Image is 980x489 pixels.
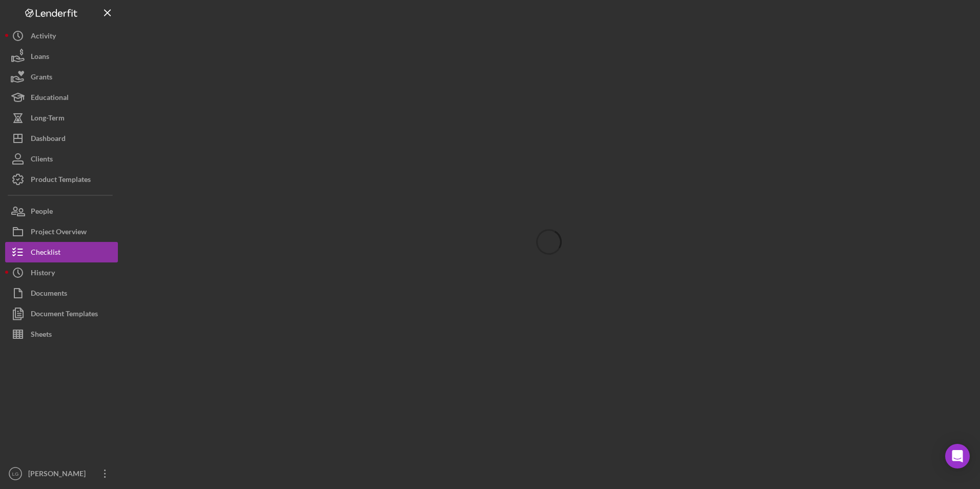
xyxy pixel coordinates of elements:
button: Loans [5,46,118,67]
button: Long-Term [5,108,118,128]
div: Sheets [31,324,52,347]
div: [PERSON_NAME] [26,463,92,486]
div: Document Templates [31,303,98,327]
button: Product Templates [5,169,118,190]
div: Product Templates [31,169,91,192]
button: Checklist [5,242,118,262]
div: Long-Term [31,108,65,131]
button: Documents [5,283,118,303]
div: Activity [31,26,56,49]
button: Educational [5,87,118,108]
button: Clients [5,149,118,169]
button: People [5,201,118,221]
button: Dashboard [5,128,118,149]
div: Loans [31,46,49,69]
button: Sheets [5,324,118,344]
div: Documents [31,283,67,306]
button: Activity [5,26,118,46]
div: Grants [31,67,52,90]
div: People [31,201,53,224]
div: Dashboard [31,128,66,151]
div: Checklist [31,242,60,265]
div: Open Intercom Messenger [945,444,970,468]
div: Clients [31,149,53,172]
button: Project Overview [5,221,118,242]
button: Document Templates [5,303,118,324]
text: LG [12,471,19,477]
div: Educational [31,87,69,110]
div: History [31,262,55,286]
button: LG[PERSON_NAME] [5,463,118,484]
button: Grants [5,67,118,87]
div: Project Overview [31,221,87,244]
button: History [5,262,118,283]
